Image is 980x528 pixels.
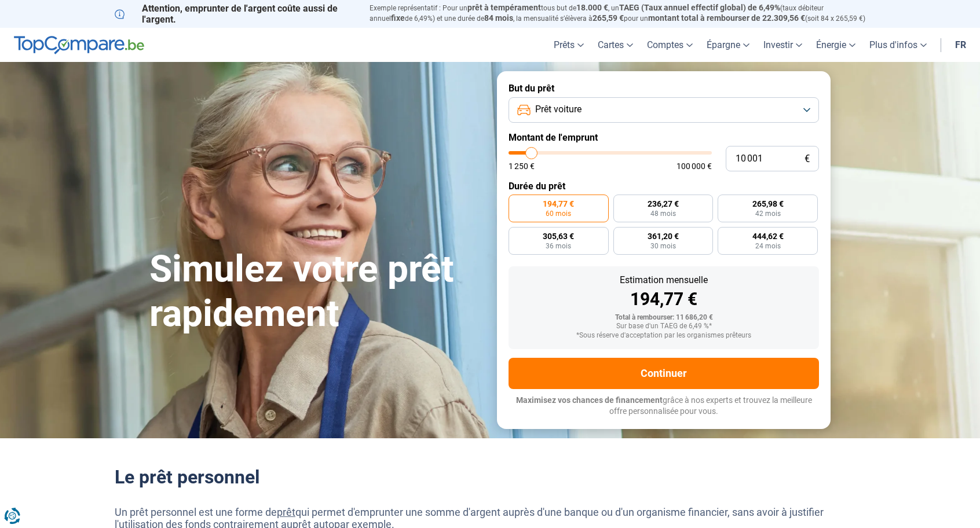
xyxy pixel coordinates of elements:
a: Cartes [591,28,640,62]
span: fixe [391,13,405,23]
label: But du prêt [509,83,819,94]
p: grâce à nos experts et trouvez la meilleure offre personnalisée pour vous. [509,395,819,417]
a: Plus d'infos [862,28,934,62]
a: Énergie [809,28,862,62]
span: 265,98 € [752,200,784,208]
span: montant total à rembourser de 22.309,56 € [648,13,805,23]
div: Estimation mensuelle [518,276,810,285]
a: Prêts [547,28,591,62]
span: 305,63 € [543,232,574,240]
span: € [805,154,810,164]
div: *Sous réserve d'acceptation par les organismes prêteurs [518,332,810,340]
a: Épargne [700,28,756,62]
span: 18.000 € [576,3,608,12]
span: 265,59 € [593,13,624,23]
span: 36 mois [546,243,571,250]
h2: Le prêt personnel [115,466,865,488]
span: 361,20 € [648,232,679,240]
div: Sur base d'un TAEG de 6,49 %* [518,322,810,331]
span: 1 250 € [509,162,535,170]
span: 236,27 € [648,200,679,208]
a: fr [948,28,973,62]
p: Exemple représentatif : Pour un tous but de , un (taux débiteur annuel de 6,49%) et une durée de ... [370,3,865,24]
span: 194,77 € [543,200,574,208]
a: Comptes [640,28,700,62]
div: Total à rembourser: 11 686,20 € [518,314,810,322]
img: TopCompare [14,36,144,54]
span: 444,62 € [752,232,784,240]
span: Maximisez vos chances de financement [516,395,663,405]
h1: Simulez votre prêt rapidement [149,247,483,336]
span: 84 mois [484,13,513,23]
span: TAEG (Taux annuel effectif global) de 6,49% [619,3,780,12]
div: 194,77 € [518,291,810,308]
span: 48 mois [650,210,676,217]
span: prêt à tempérament [467,3,541,12]
p: Attention, emprunter de l'argent coûte aussi de l'argent. [115,3,356,25]
span: 42 mois [755,210,781,217]
label: Montant de l'emprunt [509,132,819,143]
button: Prêt voiture [509,97,819,123]
label: Durée du prêt [509,181,819,192]
span: Prêt voiture [535,103,582,116]
span: 24 mois [755,243,781,250]
a: Investir [756,28,809,62]
span: 60 mois [546,210,571,217]
span: 100 000 € [677,162,712,170]
button: Continuer [509,358,819,389]
span: 30 mois [650,243,676,250]
a: prêt [277,506,295,518]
